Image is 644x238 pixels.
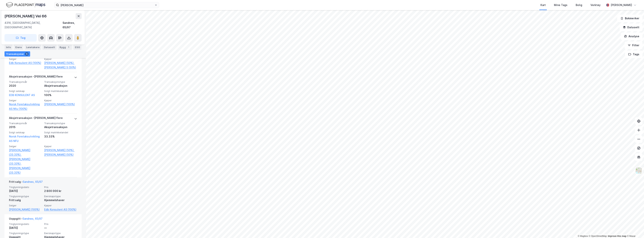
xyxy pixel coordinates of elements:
[625,42,643,49] button: Filter
[576,3,582,7] div: Bolig
[44,93,77,97] div: 100%
[44,232,77,235] span: Eierskapstype
[590,3,601,7] div: Verktøy
[4,51,30,57] div: Transaksjoner
[9,189,42,193] div: [DATE]
[44,222,77,226] span: Pris
[4,34,37,42] button: Tag
[9,204,42,207] span: Selger
[44,84,77,88] div: Aksjetransaksjon
[25,45,41,50] div: Leietakere
[9,90,42,93] span: Solgt selskap
[9,180,43,186] div: Fritt salg -
[23,180,43,183] a: Sandnes, 65/97
[9,74,63,80] div: Aksjetransaksjon - [PERSON_NAME] flere
[9,148,42,157] a: [PERSON_NAME] (33.33%),
[617,15,643,22] button: Bokmerker
[44,122,77,125] span: Transaksjonstype
[25,52,29,56] div: 5
[44,198,77,202] div: Hjemmelshaver
[9,102,42,111] a: Norsk Foretaksutvikling AS Nfu (100%)
[9,186,42,189] span: Tinglysningsdato
[44,152,77,157] a: [PERSON_NAME] (50%)
[44,189,77,193] div: 2 800 000 kr
[578,235,588,237] a: Mapbox
[44,207,77,212] a: Edb Konsulent AS (100%)
[44,90,77,93] span: Solgt matrikkelandel
[621,33,643,40] button: Analyse
[9,80,42,84] span: Transaksjonsår
[540,3,546,7] div: Kart
[554,3,567,7] div: Mine Tags
[44,57,77,61] span: Kjøper
[67,45,70,49] div: 1
[44,102,77,107] a: [PERSON_NAME] (100%)
[44,125,77,129] div: Aksjetransaksjon
[44,99,77,102] span: Kjøper
[44,226,77,230] div: —
[14,45,23,50] div: Eiere
[6,2,45,8] img: logo.f888ab2527a4732fd821a326f86c7f29.svg
[9,222,42,226] span: Tinglysningsdato
[635,167,642,174] img: Z
[58,45,72,50] div: Bygg
[44,61,77,65] a: [PERSON_NAME] (50%),
[9,131,42,134] span: Solgt selskap
[4,45,12,50] div: Info
[22,217,42,220] a: Sandnes, 65/97
[44,204,77,207] span: Kjøper
[44,148,77,152] a: [PERSON_NAME] (50%),
[9,61,42,65] a: Edb Konsulent AS (100%)
[9,84,42,88] div: 2020
[9,125,42,129] div: 2015
[625,51,643,58] button: Tags
[9,195,42,198] span: Tinglysningstype
[4,21,63,30] div: 4316, [GEOGRAPHIC_DATA], [GEOGRAPHIC_DATA]
[59,2,154,8] input: Søk på adresse, matrikkel, gårdeiere, leietakere eller personer
[9,99,42,102] span: Selger
[44,145,77,148] span: Kjøper
[9,226,42,230] div: [DATE]
[9,166,42,175] a: [PERSON_NAME] (33.33%)
[44,131,77,134] span: Solgt matrikkelandel
[625,220,644,238] iframe: Chat Widget
[42,45,57,50] div: Datasett
[9,93,35,97] a: EDB KONSULENT AS
[44,65,77,70] a: [PERSON_NAME] S (50%)
[9,135,40,143] a: Norsk Foretaksutvikling AS NFU
[9,198,42,202] div: Fritt salg
[611,3,632,7] div: [PERSON_NAME]
[608,235,626,237] a: Improve this map
[9,122,42,125] span: Transaksjonsår
[44,80,77,84] span: Transaksjonstype
[620,24,643,31] button: Datasett
[9,232,42,235] span: Tinglysningstype
[9,116,63,122] div: Aksjetransaksjon - [PERSON_NAME] flere
[44,186,77,189] span: Pris
[589,235,607,237] a: OpenStreetMap
[9,157,42,166] a: [PERSON_NAME] (33.33%),
[44,134,77,139] div: 33.33%
[9,216,42,222] div: Uoppgitt -
[9,207,42,212] a: [PERSON_NAME] (100%)
[9,145,42,148] span: Selger
[63,21,82,30] div: Sandnes, 65/97
[9,57,42,61] span: Selger
[625,220,644,238] div: Kontrollprogram for chat
[44,195,77,198] span: Eierskapstype
[4,13,47,19] div: [PERSON_NAME] Vei 66
[73,45,81,50] div: ESG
